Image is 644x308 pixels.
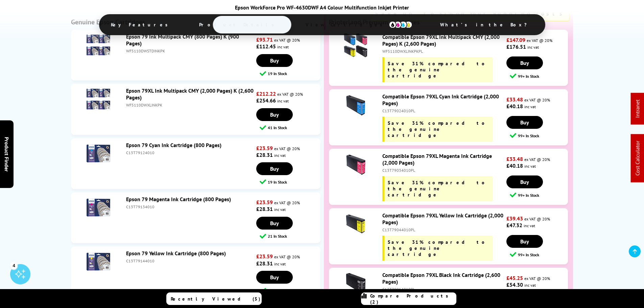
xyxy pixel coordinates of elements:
div: C13T79134010 [126,204,255,209]
span: Buy [270,57,279,64]
strong: £112.45 [256,43,276,50]
div: 24 In Stock [260,287,320,293]
span: ex VAT @ 20% [524,97,550,102]
div: C13T79044010PL [382,227,505,232]
img: Epson 79 Yellow Ink Cartridge (800 Pages) [87,250,110,274]
a: Epson 79 Magenta Ink Cartridge (800 Pages) [126,196,231,203]
span: inc vat [524,283,536,288]
img: Epson 79 Cyan Ink Cartridge (800 Pages) [87,142,110,165]
div: 99+ In Stock [510,132,568,139]
div: WF5110DWXLINKPK [126,102,255,108]
div: C13T79124010 [126,150,255,155]
div: C13T79034010PL [382,168,505,173]
div: 99+ In Stock [510,251,568,258]
div: 19 In Stock [260,179,320,185]
span: ex VAT @ 20% [274,146,300,151]
span: Save 31% compared to the genuine cartridge [388,180,487,198]
span: Key Features [101,17,182,33]
span: Save 31% compared to the genuine cartridge [388,61,487,79]
a: Intranet [634,100,641,118]
a: Compatible Epson 79XL Ink Multipack CMY (2,000 Pages) K (2,600 Pages) [382,33,500,47]
span: ex VAT @ 20% [524,216,550,221]
strong: £54.30 [506,281,523,288]
a: Cost Calculator [634,141,641,176]
strong: £212.22 [256,90,276,97]
strong: £23.59 [256,199,273,206]
strong: £28.31 [256,151,273,158]
a: Epson 79 Cyan Ink Cartridge (800 Pages) [126,142,221,148]
strong: £45.25 [506,275,523,281]
img: Epson 79 Magenta Ink Cartridge (800 Pages) [87,196,110,219]
strong: £23.59 [256,253,273,260]
span: Buy [520,179,529,185]
div: WF5110DWXLINKPKPL [382,49,505,54]
img: Compatible Epson 79XL Magenta Ink Cartridge (2,000 Pages) [344,152,367,176]
div: 19 In Stock [260,70,320,77]
span: Buy [270,165,279,172]
a: Epson 79XL Ink Multipack CMY (2,000 Pages) K (2,600 Pages) [126,87,254,101]
strong: £33.48 [506,156,523,162]
span: Product Details [189,17,288,33]
strong: £176.51 [506,43,526,50]
strong: £47.32 [506,222,522,229]
strong: £23.59 [256,145,273,151]
span: inc vat [274,207,286,212]
img: Compatible Epson 79XL Cyan Ink Cartridge (2,000 Pages) [344,93,367,117]
span: ex VAT @ 20% [274,38,300,43]
span: Compare Products (2) [370,293,456,305]
span: ex VAT @ 20% [527,38,552,43]
div: 21 In Stock [260,233,320,239]
span: Save 31% compared to the genuine cartridge [388,120,487,138]
img: Epson 79XL Ink Multipack CMY (2,000 Pages) K (2,600 Pages) [87,87,110,111]
span: Buy [270,220,279,227]
span: Buy [270,274,279,281]
span: inc vat [524,164,536,169]
span: ex VAT @ 20% [274,200,300,205]
a: Compatible Epson 79XL Black Ink Cartridge (2,600 Pages) [382,271,500,285]
a: Compatible Epson 79XL Cyan Ink Cartridge (2,000 Pages) [382,93,499,106]
div: C13T79024010PL [382,108,505,113]
span: Recently Viewed (5) [171,296,261,302]
div: 99+ In Stock [510,73,568,79]
img: Compatible Epson 79XL Yellow Ink Cartridge (2,000 Pages) [344,212,367,236]
span: View Cartridges [295,16,423,33]
span: Buy [520,238,529,245]
div: Epson WorkForce Pro WF-4630DWF A4 Colour Multifunction Inkjet Printer [86,4,559,11]
strong: £39.43 [506,215,523,222]
span: Save 31% compared to the genuine cartridge [388,239,487,257]
div: WF5110DWSTDINKPK [126,48,255,53]
span: Buy [520,119,529,126]
a: Recently Viewed (5) [166,292,262,305]
span: inc vat [274,153,286,158]
span: Buy [270,111,279,118]
a: Compatible Epson 79XL Magenta Ink Cartridge (2,000 Pages) [382,152,492,166]
a: Compare Products (2) [361,292,456,305]
img: cmyk-icon.svg [389,21,412,28]
span: ex VAT @ 20% [524,157,550,162]
strong: £33.48 [506,96,523,103]
span: Buy [520,60,529,66]
strong: £28.31 [256,260,273,267]
a: Compatible Epson 79XL Yellow Ink Cartridge (2,000 Pages) [382,212,503,226]
strong: £40.18 [506,103,523,110]
div: 99+ In Stock [510,192,568,198]
span: inc vat [274,261,286,266]
strong: £28.31 [256,206,273,212]
span: inc vat [277,44,289,49]
span: inc vat [524,223,535,228]
img: Epson 79 Ink Multipack CMY (800 Pages) K (900 Pages) [87,33,110,57]
img: Compatible Epson 79XL Black Ink Cartridge (2,600 Pages) [344,271,367,295]
span: inc vat [277,98,289,103]
img: Compatible Epson 79XL Ink Multipack CMY (2,000 Pages) K (2,600 Pages) [344,33,367,57]
div: 4 [10,262,18,269]
div: C13T79014010PL [382,287,505,292]
span: ex VAT @ 20% [524,276,550,281]
span: ex VAT @ 20% [277,92,303,97]
span: inc vat [527,45,539,50]
span: inc vat [524,104,536,109]
a: Epson 79 Yellow Ink Cartridge (800 Pages) [126,250,226,257]
div: 41 In Stock [260,124,320,131]
div: C13T79144010 [126,258,255,263]
strong: £254.66 [256,97,276,104]
span: What’s in the Box? [430,17,544,33]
